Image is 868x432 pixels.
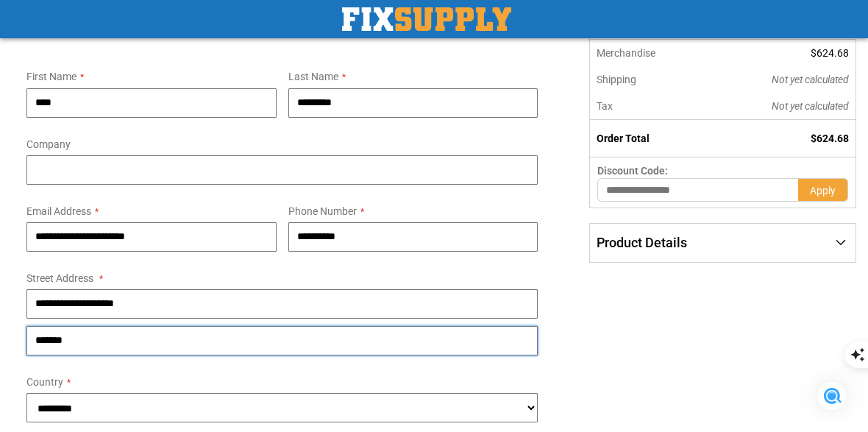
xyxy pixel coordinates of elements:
[288,71,338,82] span: Last Name
[597,165,668,177] span: Discount Code:
[798,178,848,202] button: Apply
[26,376,63,388] span: Country
[811,132,849,144] span: $624.68
[772,100,849,112] span: Not yet calculated
[810,185,836,196] span: Apply
[811,47,849,59] span: $624.68
[342,7,511,31] img: Fix Industrial Supply
[597,235,687,250] span: Product Details
[597,74,636,85] span: Shipping
[288,205,357,217] span: Phone Number
[26,138,71,150] span: Company
[26,71,77,82] span: First Name
[26,272,93,284] span: Street Address
[772,74,849,85] span: Not yet calculated
[342,7,511,31] a: store logo
[597,132,650,144] strong: Order Total
[590,40,708,66] th: Merchandise
[26,205,91,217] span: Email Address
[590,93,708,120] th: Tax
